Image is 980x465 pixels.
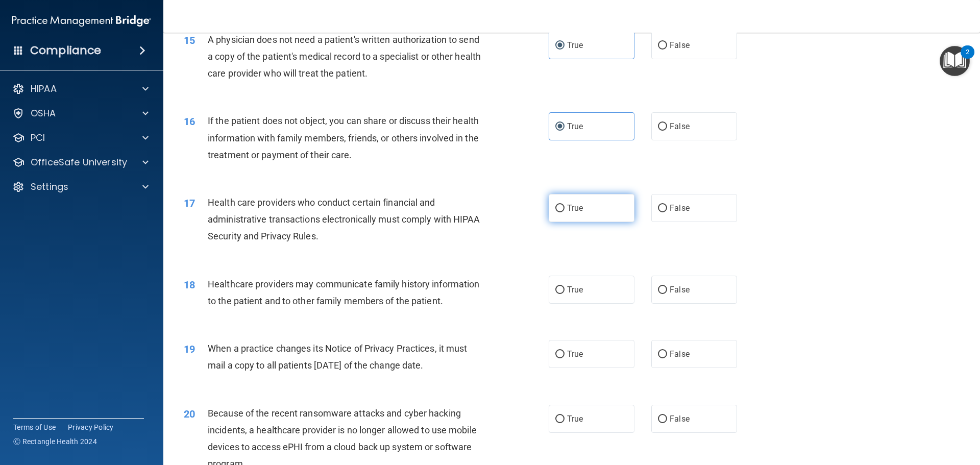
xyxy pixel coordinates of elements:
span: 17 [184,197,195,209]
span: 18 [184,279,195,291]
span: 15 [184,34,195,46]
p: Settings [31,181,68,193]
span: True [567,121,583,131]
p: HIPAA [31,83,57,95]
span: Ⓒ Rectangle Health 2024 [13,436,97,447]
span: 20 [184,408,195,420]
p: OfficeSafe University [31,156,127,168]
input: False [658,351,667,358]
input: True [555,42,565,50]
input: True [555,286,565,294]
input: True [555,205,565,212]
span: 19 [184,343,195,355]
p: PCI [31,132,45,144]
span: Health care providers who conduct certain financial and administrative transactions electronicall... [208,197,480,241]
input: False [658,205,667,212]
span: False [670,285,690,295]
input: False [658,286,667,294]
div: 2 [966,52,969,65]
span: False [670,203,690,213]
input: False [658,123,667,131]
img: PMB logo [12,11,151,31]
span: False [670,121,690,131]
span: False [670,40,690,50]
a: Privacy Policy [68,422,114,432]
button: Open Resource Center, 2 new notifications [940,46,970,76]
a: PCI [12,132,149,144]
span: True [567,203,583,213]
a: OfficeSafe University [12,156,149,168]
span: True [567,40,583,50]
span: 16 [184,115,195,128]
a: Terms of Use [13,422,56,432]
iframe: Drift Widget Chat Controller [929,395,968,433]
input: True [555,351,565,358]
span: True [567,285,583,295]
span: If the patient does not object, you can share or discuss their health information with family mem... [208,115,479,160]
input: False [658,415,667,423]
p: OSHA [31,107,56,119]
span: False [670,414,690,424]
span: True [567,349,583,359]
span: Healthcare providers may communicate family history information to the patient and to other famil... [208,279,479,306]
a: HIPAA [12,83,149,95]
h4: Compliance [30,43,101,58]
a: Settings [12,181,149,193]
span: A physician does not need a patient's written authorization to send a copy of the patient's medic... [208,34,481,79]
input: True [555,415,565,423]
input: True [555,123,565,131]
span: When a practice changes its Notice of Privacy Practices, it must mail a copy to all patients [DAT... [208,343,467,371]
input: False [658,42,667,50]
span: False [670,349,690,359]
a: OSHA [12,107,149,119]
span: True [567,414,583,424]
